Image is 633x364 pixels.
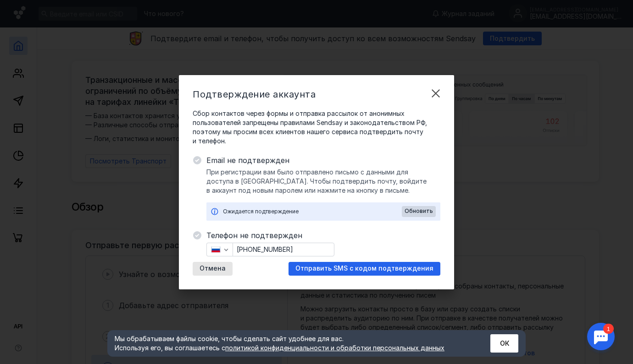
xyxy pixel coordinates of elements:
[206,230,440,241] span: Телефон не подтвержден
[21,5,31,16] div: 1
[223,207,402,216] div: Ожидается подтверждение
[225,344,444,352] a: политикой конфиденциальности и обработки персональных данных
[295,265,433,272] span: Отправить SMS с кодом подтверждения
[405,208,433,214] span: Обновить
[200,265,226,272] span: Отмена
[115,334,468,353] div: Мы обрабатываем файлы cookie, чтобы сделать сайт удобнее для вас. Используя его, вы соглашаетесь c
[193,109,440,146] span: Сбор контактов через формы и отправка рассылок от анонимных пользователей запрещены правилами Sen...
[206,168,440,195] span: При регистрации вам было отправлено письмо с данными для доступа в [GEOGRAPHIC_DATA]. Чтобы подтв...
[289,262,440,276] button: Отправить SMS с кодом подтверждения
[402,206,436,217] button: Обновить
[206,155,440,166] span: Email не подтвержден
[193,262,233,276] button: Отмена
[490,334,518,353] button: ОК
[193,89,316,100] span: Подтверждение аккаунта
